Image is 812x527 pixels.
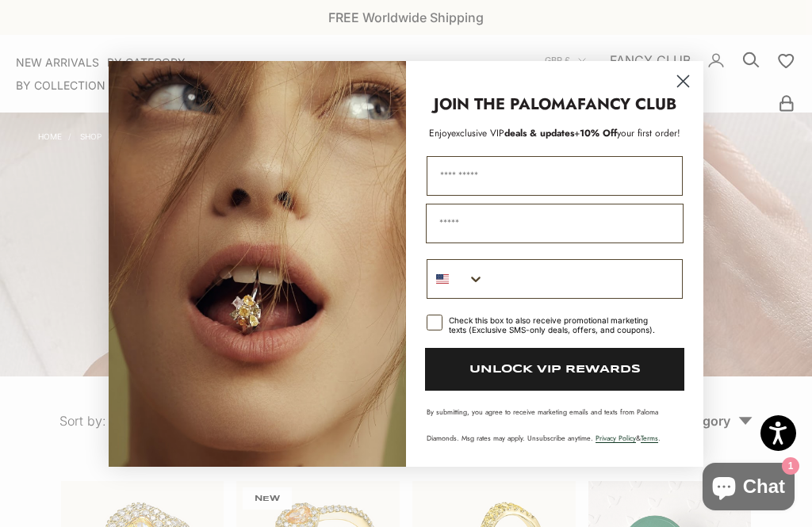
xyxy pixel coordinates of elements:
span: 10% Off [580,126,617,140]
a: Terms [641,433,658,443]
span: deals & updates [451,126,574,140]
strong: FANCY CLUB [577,93,676,116]
span: + your first order! [574,126,680,140]
span: & . [596,433,661,443]
img: United States [436,273,449,285]
div: Check this box to also receive promotional marketing texts (Exclusive SMS-only deals, offers, and... [449,315,664,334]
button: Close dialog [669,67,697,95]
span: exclusive VIP [451,126,504,140]
button: Search Countries [427,260,485,298]
input: Email [426,204,684,243]
span: Enjoy [429,126,451,140]
img: Loading... [109,61,406,467]
p: By submitting, you agree to receive marketing emails and texts from Paloma Diamonds. Msg rates ma... [427,407,683,443]
strong: JOIN THE PALOMA [434,93,577,116]
button: UNLOCK VIP REWARDS [425,348,684,391]
input: First Name [427,156,683,196]
a: Privacy Policy [596,433,636,443]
